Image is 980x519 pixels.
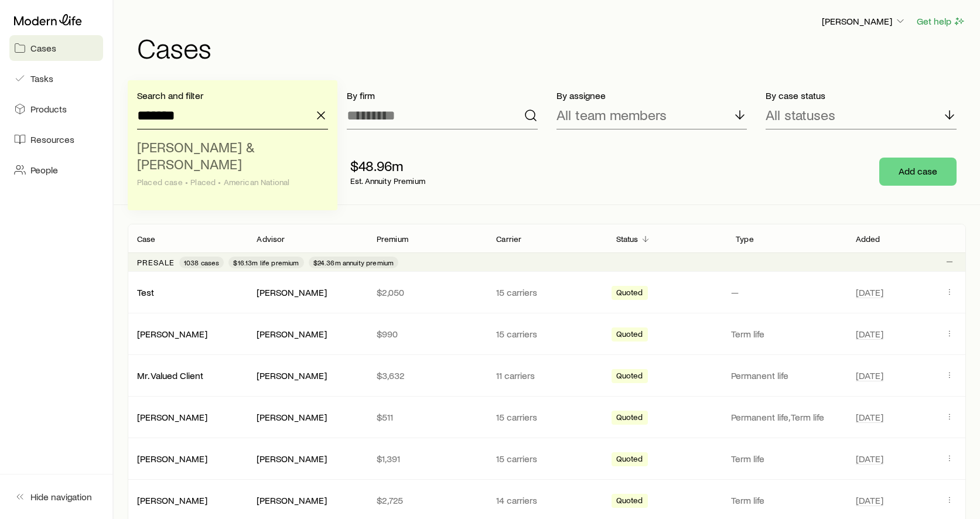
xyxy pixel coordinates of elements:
button: [PERSON_NAME] [821,15,907,29]
span: Hide navigation [30,491,92,503]
p: Case [137,234,156,244]
div: Test [137,286,154,299]
p: 11 carriers [496,370,597,381]
a: Test [137,286,154,298]
p: By case status [766,90,957,101]
a: [PERSON_NAME] [137,453,207,464]
span: [DATE] [856,286,883,298]
p: $2,050 [377,286,477,298]
span: $24.36m annuity premium [313,258,394,267]
button: Get help [916,15,966,28]
span: 1038 cases [184,258,220,267]
p: $3,632 [377,370,477,381]
span: Quoted [616,454,643,466]
a: [PERSON_NAME] [137,328,207,339]
span: Products [30,103,67,115]
p: $2,725 [377,494,477,506]
div: [PERSON_NAME] [137,494,207,507]
p: By firm [347,90,538,101]
span: Resources [30,134,74,145]
a: People [9,157,103,183]
a: Tasks [9,66,103,91]
div: [PERSON_NAME] [137,411,207,424]
p: Term life [731,494,841,506]
span: [DATE] [856,370,883,381]
span: [DATE] [856,494,883,506]
span: $16.13m life premium [233,258,299,267]
p: Carrier [496,234,521,244]
p: [PERSON_NAME] [822,15,906,27]
p: 15 carriers [496,328,597,340]
p: 15 carriers [496,286,597,298]
span: Quoted [616,329,643,342]
div: [PERSON_NAME] [257,411,327,424]
p: All team members [556,107,667,123]
div: [PERSON_NAME] [257,328,327,340]
button: Hide navigation [9,484,103,510]
span: Tasks [30,73,53,84]
div: [PERSON_NAME] [137,328,207,340]
span: [PERSON_NAME] & [PERSON_NAME] [137,138,254,172]
button: Add case [879,158,957,186]
span: [DATE] [856,328,883,340]
a: [PERSON_NAME] [137,411,207,422]
p: $1,391 [377,453,477,465]
li: Piwowar, John & Myra [137,134,321,196]
div: [PERSON_NAME] [257,453,327,465]
div: [PERSON_NAME] [257,286,327,299]
a: [PERSON_NAME] [137,494,207,506]
span: Cases [30,42,56,54]
p: — [731,286,841,298]
p: Permanent life [731,370,841,381]
a: Cases [9,35,103,61]
div: Mr. Valued Client [137,370,203,382]
p: $990 [377,328,477,340]
span: Quoted [616,288,643,300]
a: Products [9,96,103,122]
div: Placed case • Placed • American National [137,177,321,187]
p: Presale [137,258,175,267]
p: Est. Annuity Premium [350,176,425,186]
a: Mr. Valued Client [137,370,203,381]
h1: Cases [137,33,966,62]
span: [DATE] [856,411,883,423]
p: $48.96m [350,158,425,174]
p: Term life [731,328,841,340]
p: Term life [731,453,841,465]
span: People [30,164,58,176]
div: [PERSON_NAME] [257,370,327,382]
span: Quoted [616,371,643,383]
p: 15 carriers [496,453,597,465]
p: Premium [377,234,408,244]
div: [PERSON_NAME] [257,494,327,507]
p: Permanent life, Term life [731,411,841,423]
p: By assignee [556,90,747,101]
p: Advisor [257,234,285,244]
p: Status [616,234,638,244]
a: Resources [9,127,103,152]
p: All statuses [766,107,835,123]
div: [PERSON_NAME] [137,453,207,465]
span: Quoted [616,412,643,425]
span: Quoted [616,496,643,508]
p: Search and filter [137,90,328,101]
p: 14 carriers [496,494,597,506]
span: [DATE] [856,453,883,465]
p: Type [736,234,754,244]
p: $511 [377,411,477,423]
p: Added [856,234,880,244]
p: 15 carriers [496,411,597,423]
